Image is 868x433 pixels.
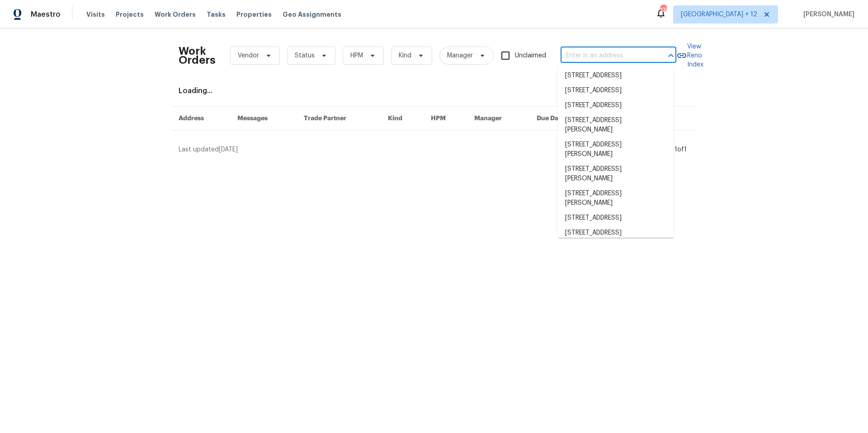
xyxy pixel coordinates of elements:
span: [GEOGRAPHIC_DATA] + 12 [681,10,757,19]
h2: Work Orders [179,47,216,65]
span: [PERSON_NAME] [800,10,854,19]
span: Unclaimed [515,51,546,61]
span: Maestro [31,10,61,19]
span: Status [295,51,315,60]
th: Kind [381,107,424,131]
span: [DATE] [219,146,238,153]
th: Messages [230,107,297,131]
span: Tasks [207,11,226,18]
li: [STREET_ADDRESS] [558,83,674,98]
button: Close [665,49,677,62]
th: Address [171,107,230,131]
span: Kind [399,51,411,60]
span: Geo Assignments [283,10,341,19]
span: Projects [116,10,144,19]
div: 135 [660,5,666,14]
span: Manager [447,51,473,60]
li: [STREET_ADDRESS][PERSON_NAME] [558,186,674,211]
li: [STREET_ADDRESS] [558,98,674,113]
li: [STREET_ADDRESS][PERSON_NAME] [558,137,674,162]
span: Work Orders [155,10,196,19]
div: Last updated [179,145,672,154]
span: Vendor [238,51,259,60]
th: HPM [424,107,467,131]
li: [STREET_ADDRESS][PERSON_NAME] [558,113,674,137]
li: [STREET_ADDRESS] [558,68,674,83]
li: [STREET_ADDRESS] [558,211,674,226]
span: Visits [86,10,105,19]
li: [STREET_ADDRESS][PERSON_NAME] [558,226,674,250]
th: Due Date [529,107,592,131]
th: Trade Partner [297,107,381,131]
input: Enter in an address [561,49,651,63]
div: Loading... [179,86,689,95]
div: 1 of 1 [675,145,687,154]
span: HPM [350,51,363,60]
a: View Reno Index [676,42,703,69]
span: Properties [236,10,272,19]
li: [STREET_ADDRESS][PERSON_NAME] [558,162,674,186]
th: Manager [467,107,529,131]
